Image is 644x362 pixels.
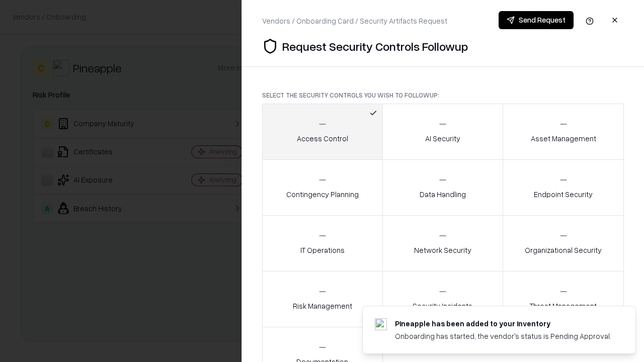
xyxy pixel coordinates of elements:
[262,215,383,271] button: IT Operations
[503,271,624,327] button: Threat Management
[375,318,387,330] img: pineappleenergy.com
[382,215,504,271] button: Network Security
[395,331,611,341] div: Onboarding has started, the vendor's status is Pending Approval.
[382,271,504,327] button: Security Incidents
[262,159,383,216] button: Contingency Planning
[262,271,383,327] button: Risk Management
[262,91,624,100] p: Select the security controls you wish to followup:
[286,189,359,200] p: Contingency Planning
[382,159,504,216] button: Data Handling
[293,301,352,311] p: Risk Management
[420,189,466,200] p: Data Handling
[414,245,471,255] p: Network Security
[530,301,597,311] p: Threat Management
[499,11,574,29] button: Send Request
[395,318,611,329] div: Pineapple has been added to your inventory
[534,189,593,200] p: Endpoint Security
[503,159,624,216] button: Endpoint Security
[413,301,472,311] p: Security Incidents
[297,133,348,144] p: Access Control
[531,133,596,144] p: Asset Management
[262,104,383,160] button: Access Control
[282,38,468,54] p: Request Security Controls Followup
[503,104,624,160] button: Asset Management
[525,245,602,255] p: Organizational Security
[262,16,447,26] div: Vendors / Onboarding Card / Security Artifacts Request
[425,133,460,144] p: AI Security
[503,215,624,271] button: Organizational Security
[382,104,504,160] button: AI Security
[300,245,345,255] p: IT Operations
